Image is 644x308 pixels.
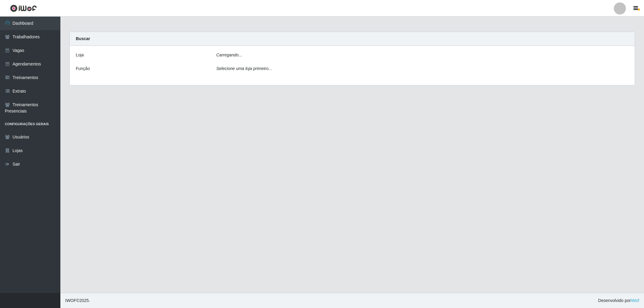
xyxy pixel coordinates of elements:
i: Carregando... [216,52,242,57]
span: Desenvolvido por [598,297,639,304]
label: Loja [76,52,84,58]
label: Função [76,65,90,72]
span: © 2025 . [65,297,90,304]
a: iWof [631,298,639,303]
i: Selecione uma loja primeiro... [216,66,272,71]
span: IWOF [65,298,76,303]
img: CoreUI Logo [10,5,37,12]
strong: Buscar [76,36,90,41]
